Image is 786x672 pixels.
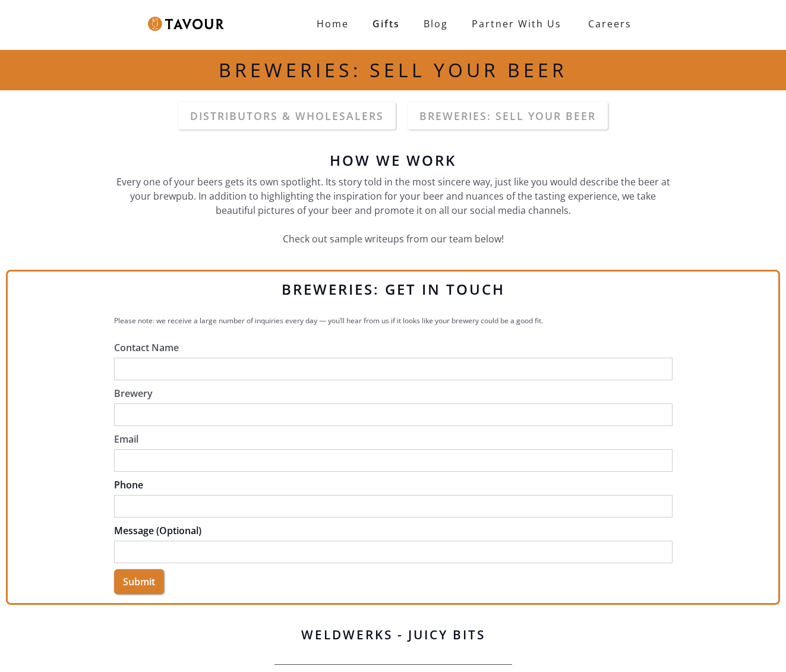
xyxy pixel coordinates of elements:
h6: how we work [114,153,673,168]
p: Every one of your beers gets its own spotlight. Its story told in the most sincere way, just like... [114,175,673,246]
a: careers [573,7,640,40]
a: Breweries: Sell your beer [408,102,608,130]
input: Submit [114,569,164,594]
h2: BREWERIES: GET IN TOUCH [114,277,673,301]
label: Brewery [114,386,673,400]
a: Gifts [361,12,412,36]
a: Blog [412,12,460,36]
p: Please note: we receive a large number of inquiries every day — you’ll hear from us if it looks l... [114,316,673,326]
a: Home [305,12,361,36]
label: Contact Name [114,340,673,355]
form: Breweries - Get in Touch [114,340,673,594]
a: partner with us [460,12,573,36]
a: DistributorS & wholesalers [178,102,396,130]
a: Message (Optional) [114,524,201,537]
strong: careers [588,12,632,36]
label: Email [114,432,673,446]
a: Phone [114,478,143,491]
strong: Home [317,17,349,30]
